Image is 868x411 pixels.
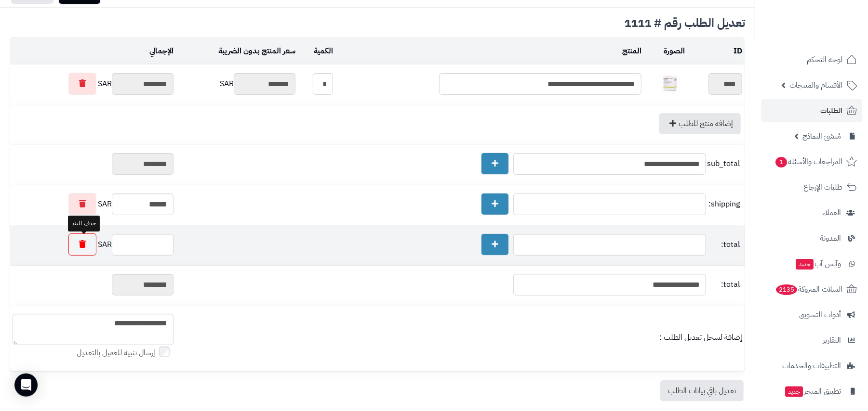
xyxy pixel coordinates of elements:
[10,38,176,64] td: الإجمالي
[761,99,862,122] a: الطلبات
[761,48,862,71] a: لوحة التحكم
[77,347,174,359] label: إرسال تنبيه للعميل بالتعديل
[775,283,842,296] span: السلات المتروكة
[761,201,862,224] a: العملاء
[708,279,740,290] span: total:
[13,233,174,256] div: SAR
[659,113,741,134] a: إضافة منتج للطلب
[178,332,742,343] div: إضافة لسجل تعديل الطلب :
[822,206,841,219] span: العملاء
[14,373,38,397] div: Open Intercom Messenger
[785,386,803,397] span: جديد
[761,278,862,301] a: السلات المتروكة2135
[708,158,740,169] span: sub_total:
[298,38,335,64] td: الكمية
[708,239,740,250] span: total:
[68,216,99,231] div: حذف البند
[761,329,862,352] a: التقارير
[803,180,842,194] span: طلبات الإرجاع
[775,157,787,167] span: 1
[802,27,859,47] img: logo-2.png
[10,17,745,29] div: تعديل الطلب رقم # 1111
[708,199,740,210] span: shipping:
[761,303,862,326] a: أدوات التسويق
[159,347,170,357] input: إرسال تنبيه للعميل بالتعديل
[807,53,842,66] span: لوحة التحكم
[776,284,797,295] span: 2135
[644,38,687,64] td: الصورة
[761,150,862,173] a: المراجعات والأسئلة1
[761,380,862,403] a: تطبيق المتجرجديد
[761,252,862,275] a: وآتس آبجديد
[796,259,814,270] span: جديد
[13,73,174,95] div: SAR
[820,104,842,117] span: الطلبات
[687,38,745,64] td: ID
[178,73,295,95] div: SAR
[823,334,841,347] span: التقارير
[761,176,862,199] a: طلبات الإرجاع
[795,257,841,270] span: وآتس آب
[789,78,842,92] span: الأقسام والمنتجات
[761,227,862,250] a: المدونة
[661,74,680,93] img: 55831e295749441036408df70291f86c418f-40x40.jpg
[820,231,841,245] span: المدونة
[13,193,174,215] div: SAR
[176,38,298,64] td: سعر المنتج بدون الضريبة
[335,38,644,64] td: المنتج
[782,359,841,372] span: التطبيقات والخدمات
[802,129,841,143] span: مُنشئ النماذج
[761,354,862,377] a: التطبيقات والخدمات
[784,385,841,398] span: تطبيق المتجر
[660,380,744,401] a: تعديل باقي بيانات الطلب
[775,155,842,168] span: المراجعات والأسئلة
[799,308,841,321] span: أدوات التسويق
